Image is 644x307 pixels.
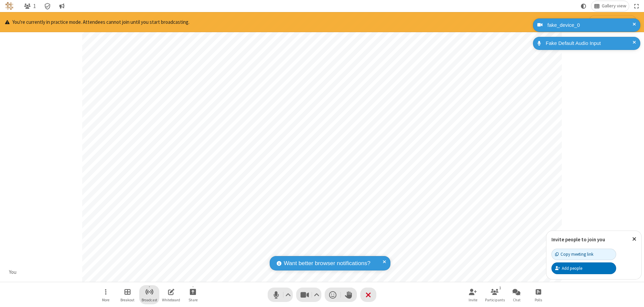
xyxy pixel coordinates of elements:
div: You [7,268,19,276]
button: Stop video (⌘+Shift+V) [296,288,321,302]
span: Want better browser notifications? [284,259,370,268]
button: Open menu [96,285,116,304]
button: Close popover [627,231,641,247]
span: Gallery view [602,3,626,9]
button: Start broadcasting [589,15,637,29]
button: Open participant list [485,285,505,304]
span: Breakout [120,298,135,302]
button: Add people [551,262,616,274]
span: Share [189,298,198,302]
button: Using system theme [578,1,589,11]
span: Whiteboard [162,298,180,302]
button: Open participant list [21,1,39,11]
button: Invite participants (⌘+Shift+I) [463,285,483,304]
span: Participants [485,298,505,302]
span: Broadcast [142,298,157,302]
button: Raise hand [341,288,357,302]
button: End or leave meeting [360,288,376,302]
button: Send a reaction [325,288,341,302]
button: Start broadcast [139,285,159,304]
img: QA Selenium DO NOT DELETE OR CHANGE [5,2,13,10]
button: Audio settings [284,288,293,302]
button: Fullscreen [632,1,642,11]
div: fake_device_0 [545,21,635,29]
button: Manage Breakout Rooms [117,285,138,304]
button: Video setting [312,288,321,302]
span: Chat [513,298,521,302]
button: Change layout [591,1,629,11]
button: Open shared whiteboard [161,285,181,304]
div: Fake Default Audio Input [543,40,635,47]
div: 1 [497,285,503,291]
p: You're currently in practice mode. Attendees cannot join until you start broadcasting. [5,18,190,26]
button: Mute (⌘+Shift+A) [268,288,293,302]
button: Open poll [528,285,548,304]
div: Meeting details Encryption enabled [41,1,54,11]
span: Invite [469,298,477,302]
span: 1 [33,3,36,9]
span: More [102,298,109,302]
div: Copy meeting link [555,251,593,257]
button: Conversation [56,1,67,11]
span: Polls [535,298,542,302]
button: Copy meeting link [551,249,616,260]
button: Start sharing [183,285,203,304]
button: Open chat [506,285,527,304]
label: Invite people to join you [551,236,605,243]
